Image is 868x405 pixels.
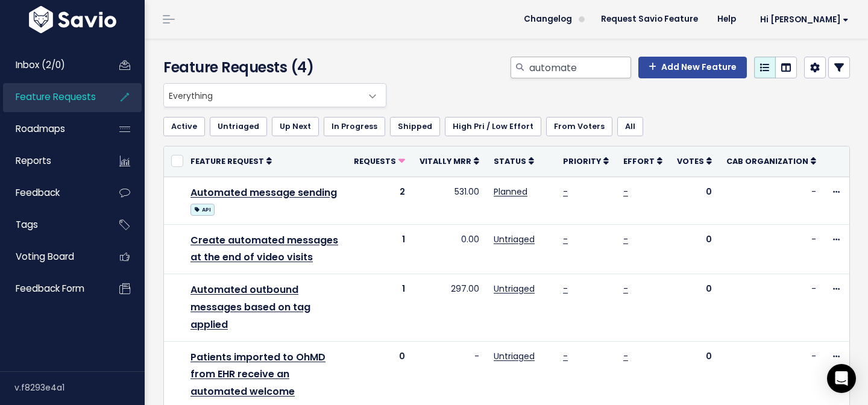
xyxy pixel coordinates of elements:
a: All [617,117,643,136]
a: Hi [PERSON_NAME] [746,10,858,29]
span: Votes [677,156,704,166]
span: Cab organization [726,156,808,166]
a: In Progress [324,117,385,136]
a: Roadmaps [3,115,100,143]
a: Automated outbound messages based on tag applied [190,283,310,331]
a: - [623,283,628,295]
a: Cab organization [726,155,816,167]
a: - [623,350,628,362]
a: Shipped [390,117,440,136]
a: Requests [354,155,405,167]
span: Requests [354,156,396,166]
a: Feedback form [3,275,100,303]
a: - [623,186,628,198]
a: API [190,201,215,216]
span: Tags [16,218,38,231]
span: API [190,204,215,216]
span: Hi [PERSON_NAME] [760,15,849,24]
a: Vitally mrr [420,155,479,167]
input: Search features... [528,57,631,78]
td: 1 [347,274,412,341]
td: 1 [347,224,412,274]
div: Open Intercom Messenger [827,364,856,393]
a: Status [494,155,534,167]
a: Voting Board [3,243,100,271]
a: Tags [3,211,100,239]
a: Feature Request [190,155,272,167]
span: Vitally mrr [420,156,471,166]
span: Effort [623,156,655,166]
span: Changelog [524,15,572,24]
img: logo-white.9d6f32f41409.svg [26,6,119,33]
a: - [623,233,628,245]
span: Roadmaps [16,122,65,135]
td: 0.00 [412,224,486,274]
a: Request Savio Feature [591,10,708,28]
a: Inbox (2/0) [3,51,100,79]
td: 297.00 [412,274,486,341]
a: High Pri / Low Effort [445,117,541,136]
span: Feedback form [16,282,84,295]
a: Untriaged [494,233,535,245]
td: 0 [670,224,719,274]
td: - [719,274,823,341]
a: - [563,283,568,295]
a: Feature Requests [3,83,100,111]
td: 0 [670,177,719,224]
a: - [563,350,568,362]
a: From Voters [546,117,612,136]
a: Votes [677,155,712,167]
a: Help [708,10,746,28]
span: Everything [164,84,362,107]
span: Everything [163,83,386,107]
a: Add New Feature [638,57,747,78]
a: Up Next [272,117,319,136]
span: Feature Request [190,156,264,166]
td: - [719,177,823,224]
a: - [563,186,568,198]
td: 531.00 [412,177,486,224]
a: Untriaged [494,283,535,295]
td: 0 [670,274,719,341]
span: Feature Requests [16,90,96,103]
a: Untriaged [210,117,267,136]
a: Planned [494,186,527,198]
span: Voting Board [16,250,74,263]
a: Active [163,117,205,136]
ul: Filter feature requests [163,117,850,136]
span: Status [494,156,526,166]
a: Automated message sending [190,186,337,199]
span: Inbox (2/0) [16,58,65,71]
a: Untriaged [494,350,535,362]
span: Priority [563,156,601,166]
td: - [719,224,823,274]
a: Create automated messages at the end of video visits [190,233,338,265]
span: Reports [16,154,51,167]
a: Priority [563,155,609,167]
div: v.f8293e4a1 [14,372,145,403]
a: Reports [3,147,100,175]
span: Feedback [16,186,60,199]
td: 2 [347,177,412,224]
a: Feedback [3,179,100,207]
h4: Feature Requests (4) [163,57,380,78]
a: - [563,233,568,245]
a: Effort [623,155,662,167]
